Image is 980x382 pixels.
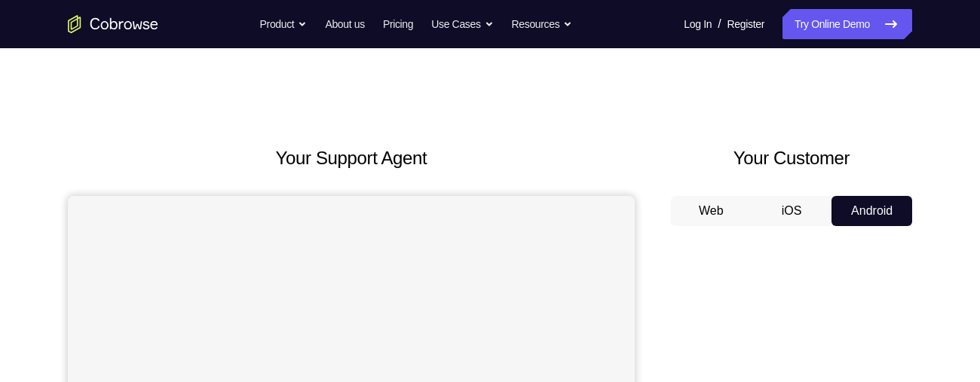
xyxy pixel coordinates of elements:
[684,9,712,39] a: Log In
[718,15,721,33] span: /
[782,9,912,39] a: Try Online Demo
[325,9,364,39] a: About us
[831,196,912,226] button: Android
[671,145,912,172] h2: Your Customer
[431,9,493,39] button: Use Cases
[260,9,308,39] button: Product
[68,15,158,33] a: Go to the home page
[383,9,413,39] a: Pricing
[671,196,752,226] button: Web
[68,145,635,172] h2: Your Support Agent
[727,9,764,39] a: Register
[512,9,573,39] button: Resources
[752,196,832,226] button: iOS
